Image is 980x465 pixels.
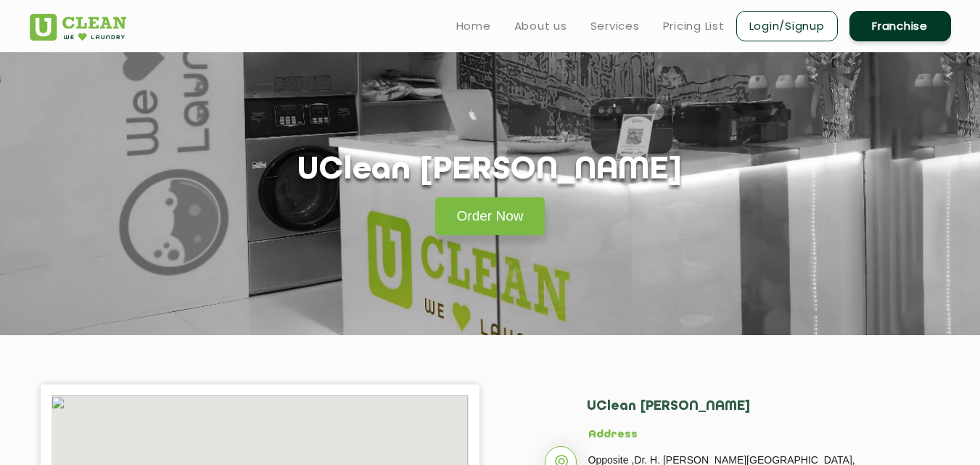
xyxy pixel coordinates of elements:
[663,17,725,35] a: Pricing List
[514,17,567,35] a: About us
[588,429,897,442] h5: Address
[587,399,897,429] h2: UClean [PERSON_NAME]
[736,11,838,41] a: Login/Signup
[456,17,491,35] a: Home
[30,14,126,41] img: UClean Laundry and Dry Cleaning
[435,197,545,235] a: Order Now
[849,11,951,41] a: Franchise
[590,17,640,35] a: Services
[297,152,683,189] h1: UClean [PERSON_NAME]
